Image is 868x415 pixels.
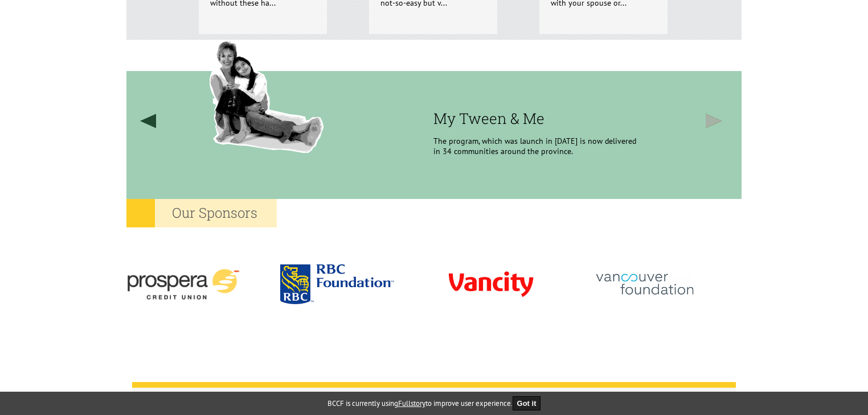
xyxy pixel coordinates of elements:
a: About [193,389,240,411]
a: Contact [379,389,435,411]
h2: Our Sponsors [126,199,277,227]
a: News [141,389,184,411]
a: Donate [318,389,370,411]
img: prospera-4.png [126,254,240,315]
button: Got it [513,396,541,410]
img: History Filler Image [210,40,324,153]
img: rbc.png [280,264,394,304]
h3: My Tween & Me [433,109,641,128]
img: vancouver_foundation-2.png [588,254,702,314]
img: vancity-3.png [434,252,548,316]
a: Sitemap [443,389,496,411]
p: The program, which was launch in [DATE] is now delivered in 34 communities around the province. [433,136,641,156]
a: Programs [248,389,310,411]
a: Fullstory [398,399,425,408]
